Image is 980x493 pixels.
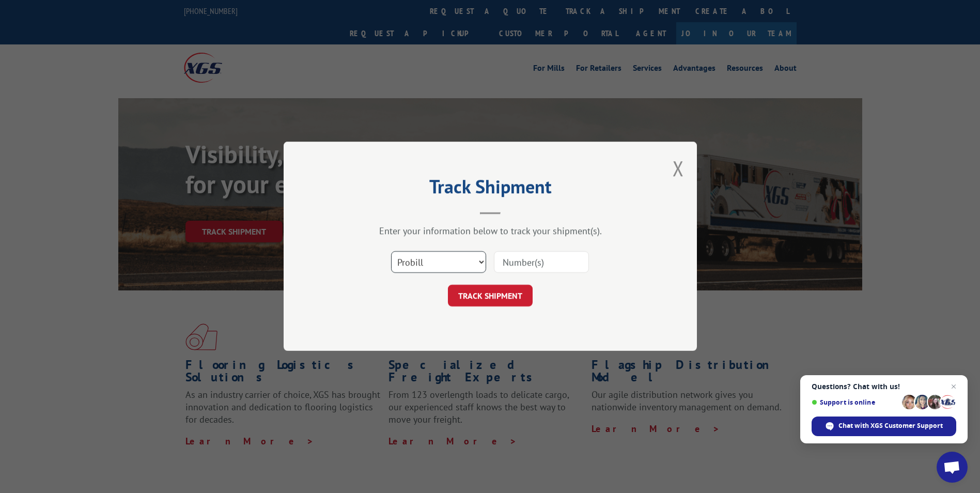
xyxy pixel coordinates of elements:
div: Enter your information below to track your shipment(s). [335,225,645,237]
button: TRACK SHIPMENT [448,285,533,307]
input: Number(s) [494,252,589,273]
span: Support is online [812,398,898,406]
span: Chat with XGS Customer Support [838,421,943,430]
button: Close modal [673,155,684,182]
a: Open chat [937,452,968,483]
span: Questions? Chat with us! [812,382,956,391]
span: Chat with XGS Customer Support [812,417,956,436]
h2: Track Shipment [335,179,645,199]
